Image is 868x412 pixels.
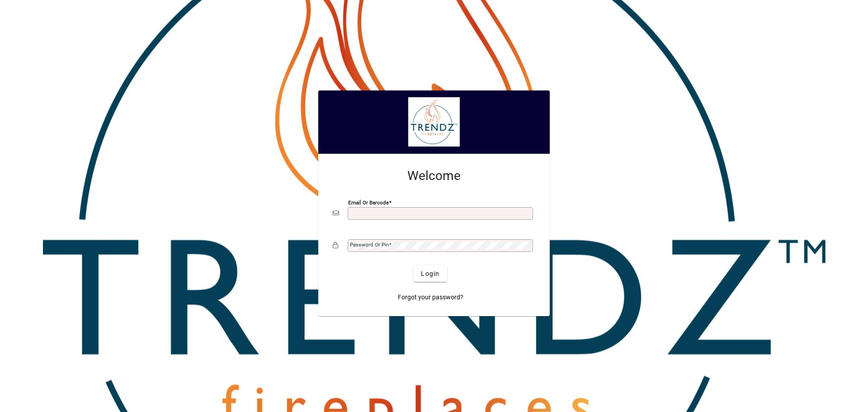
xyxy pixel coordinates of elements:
mat-label: Email or Barcode [348,199,389,206]
button: Login [414,265,447,282]
span: Login [421,269,439,279]
h2: Welcome [333,168,535,184]
span: Forgot your password? [398,293,463,302]
a: Forgot your password? [394,289,467,305]
mat-label: Password or Pin [350,242,389,248]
